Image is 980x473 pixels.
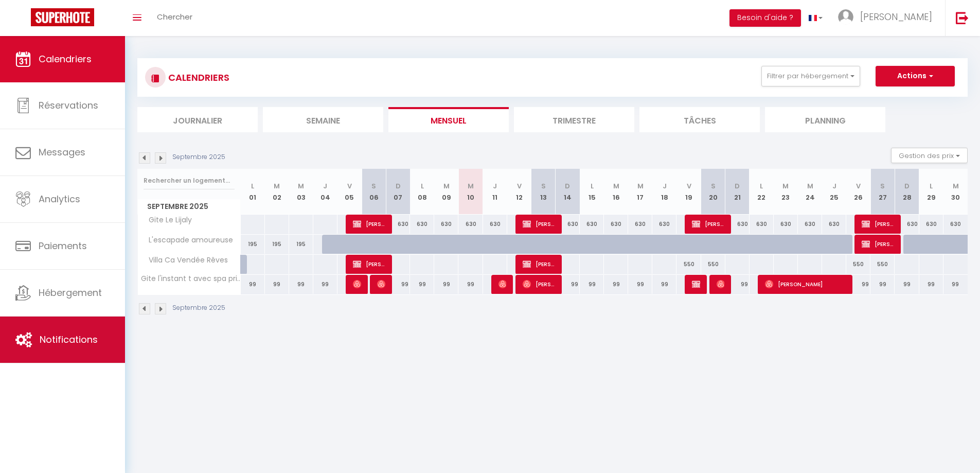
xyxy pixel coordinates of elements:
[139,235,236,246] span: L'escapade amoureuse
[774,169,798,215] th: 23
[676,255,701,274] div: 550
[880,181,885,191] abbr: S
[870,169,895,215] th: 27
[628,215,652,234] div: 630
[377,274,385,294] span: [PERSON_NAME]
[765,274,846,294] span: [PERSON_NAME]
[139,255,230,266] span: Villa Ca Vendée Rêves
[434,169,458,215] th: 09
[556,275,580,294] div: 99
[692,214,724,234] span: [PERSON_NAME]
[711,181,716,191] abbr: S
[8,4,39,35] button: Ouvrir le widget de chat LiveChat
[639,107,760,132] li: Tâches
[953,181,959,191] abbr: M
[798,169,822,215] th: 24
[725,169,750,215] th: 21
[676,169,701,215] th: 19
[39,99,98,112] span: Réservations
[956,11,969,24] img: logout
[556,169,580,215] th: 14
[729,9,801,27] button: Besoin d'aide ?
[265,235,289,254] div: 195
[514,107,634,132] li: Trimestre
[735,181,740,191] abbr: D
[386,169,410,215] th: 07
[371,181,376,191] abbr: S
[782,181,789,191] abbr: M
[523,254,555,274] span: [PERSON_NAME]
[410,275,434,294] div: 99
[313,275,337,294] div: 99
[750,215,774,234] div: 630
[353,274,361,294] span: [PERSON_NAME]
[604,169,628,215] th: 16
[846,169,870,215] th: 26
[701,169,725,215] th: 20
[725,215,750,234] div: 630
[172,152,225,162] p: Septembre 2025
[765,107,885,132] li: Planning
[347,181,352,191] abbr: V
[919,275,943,294] div: 99
[760,181,763,191] abbr: L
[895,215,919,234] div: 630
[652,215,676,234] div: 630
[832,181,836,191] abbr: J
[353,214,385,234] span: [PERSON_NAME]
[862,234,894,254] span: [PERSON_NAME]
[628,275,652,294] div: 99
[750,169,774,215] th: 22
[265,169,289,215] th: 02
[139,215,194,226] span: Gite Le Lijaly
[40,333,98,346] span: Notifications
[39,239,87,252] span: Paiements
[846,255,870,274] div: 550
[870,275,895,294] div: 99
[353,254,385,274] span: [PERSON_NAME]
[443,181,450,191] abbr: M
[421,181,424,191] abbr: L
[396,181,401,191] abbr: D
[891,148,968,163] button: Gestion des prix
[289,235,313,254] div: 195
[517,181,522,191] abbr: V
[241,275,265,294] div: 99
[137,107,258,132] li: Journalier
[31,8,94,26] img: Super Booking
[628,169,652,215] th: 17
[930,181,933,191] abbr: L
[498,274,507,294] span: [PERSON_NAME]
[410,169,434,215] th: 08
[943,215,968,234] div: 630
[323,181,327,191] abbr: J
[493,181,497,191] abbr: J
[663,181,667,191] abbr: J
[172,303,225,313] p: Septembre 2025
[613,181,619,191] abbr: M
[274,181,280,191] abbr: M
[483,169,507,215] th: 11
[580,215,604,234] div: 630
[943,275,968,294] div: 99
[565,181,570,191] abbr: D
[39,52,92,65] span: Calendriers
[652,169,676,215] th: 18
[458,169,483,215] th: 10
[637,181,644,191] abbr: M
[263,107,383,132] li: Semaine
[856,181,861,191] abbr: V
[386,215,410,234] div: 630
[386,275,410,294] div: 99
[139,275,242,283] span: Gite l'instant t avec spa privatif
[943,169,968,215] th: 30
[265,275,289,294] div: 99
[862,214,894,234] span: [PERSON_NAME]
[876,66,955,86] button: Actions
[604,275,628,294] div: 99
[157,11,192,22] span: Chercher
[410,215,434,234] div: 630
[483,215,507,234] div: 630
[541,181,546,191] abbr: S
[652,275,676,294] div: 99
